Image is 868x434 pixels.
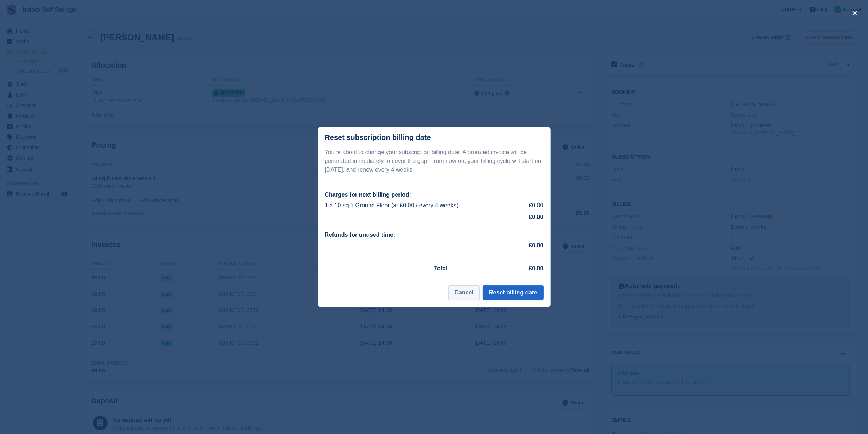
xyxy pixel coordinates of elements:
h2: Charges for next billing period: [325,192,544,198]
strong: Total [434,265,448,271]
strong: £0.00 [529,265,543,271]
div: Reset subscription billing date [325,133,431,142]
h2: Refunds for unused time: [325,232,544,238]
strong: £0.00 [529,214,543,220]
button: Cancel [448,285,480,300]
p: You're about to change your subscription billing date. A prorated invoice will be generated immed... [325,148,544,174]
button: Reset billing date [483,285,543,300]
td: £0.00 [522,200,543,211]
button: close [849,7,861,19]
td: 1 × 10 sq ft Ground Floor (at £0.00 / every 4 weeks) [325,200,522,211]
strong: £0.00 [529,242,543,249]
